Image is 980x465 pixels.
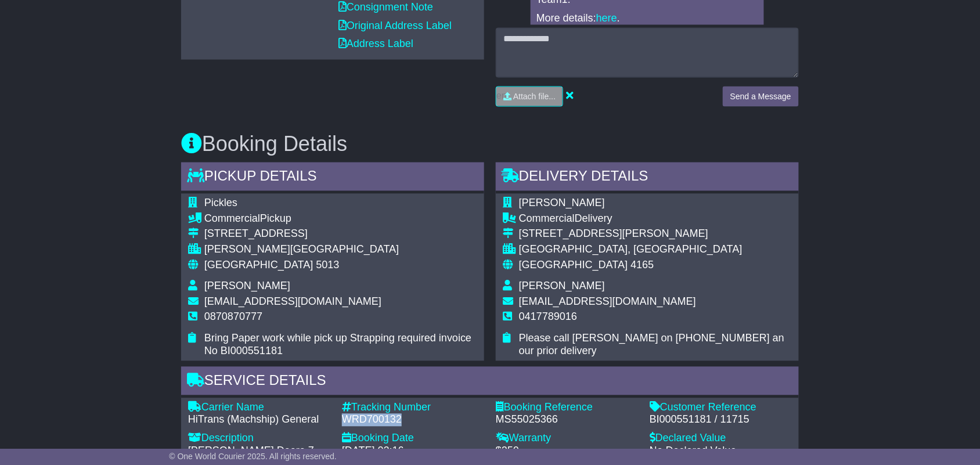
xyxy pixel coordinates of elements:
button: Send a Message [723,86,799,107]
div: Booking Reference [496,402,638,414]
div: WRD700132 [342,414,484,427]
a: Consignment Note [338,1,433,13]
div: Delivery [519,213,792,226]
span: Commercial [204,213,260,225]
div: Customer Reference [650,402,792,414]
a: Address Label [338,38,413,49]
div: Service Details [181,367,799,398]
span: 0870870777 [204,311,262,323]
div: Delivery Details [496,163,799,194]
div: [DATE] 02:16 [342,445,484,458]
div: HiTrans (Machship) General [188,414,330,427]
span: [PERSON_NAME] [204,280,290,292]
h3: Booking Details [181,133,799,156]
span: [PERSON_NAME] [519,280,605,292]
div: Description [188,432,330,445]
div: [GEOGRAPHIC_DATA], [GEOGRAPHIC_DATA] [519,244,792,257]
div: Pickup [204,213,477,226]
div: MS55025366 [496,414,638,427]
a: Original Address Label [338,20,452,31]
p: More details: . [536,12,758,25]
div: [STREET_ADDRESS][PERSON_NAME] [519,228,792,241]
span: 5013 [316,259,339,271]
span: 4165 [630,259,654,271]
span: [EMAIL_ADDRESS][DOMAIN_NAME] [519,296,696,308]
span: [GEOGRAPHIC_DATA] [204,259,313,271]
div: BI000551181 / 11715 [650,414,792,427]
span: © One World Courier 2025. All rights reserved. [169,452,337,461]
span: Commercial [519,213,575,225]
span: [GEOGRAPHIC_DATA] [519,259,628,271]
span: [PERSON_NAME] [519,197,605,209]
span: [EMAIL_ADDRESS][DOMAIN_NAME] [204,296,381,308]
div: $250 [496,445,638,458]
div: [STREET_ADDRESS] [204,228,477,241]
div: Tracking Number [342,402,484,414]
a: here [596,12,617,24]
span: 0417789016 [519,311,577,323]
div: Declared Value [650,432,792,445]
div: Pickup Details [181,163,484,194]
span: Bring Paper work while pick up Strapping required invoice No BI000551181 [204,333,471,357]
div: Booking Date [342,432,484,445]
span: Pickles [204,197,237,209]
div: Warranty [496,432,638,445]
div: Carrier Name [188,402,330,414]
div: No Declared Value [650,445,792,458]
span: Please call [PERSON_NAME] on [PHONE_NUMBER] an our prior delivery [519,333,784,357]
div: [PERSON_NAME][GEOGRAPHIC_DATA] [204,244,477,257]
